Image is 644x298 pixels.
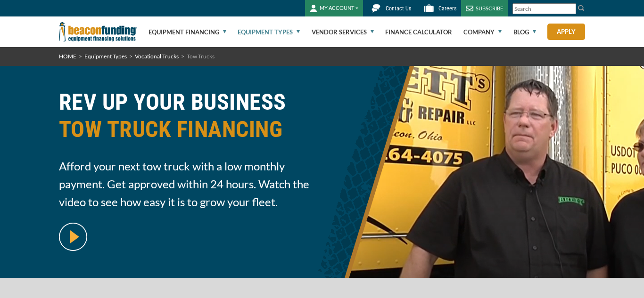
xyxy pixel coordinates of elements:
[578,4,585,12] img: Search
[513,17,536,47] a: Blog
[59,157,316,211] span: Afford your next tow truck with a low monthly payment. Get approved within 24 hours. Watch the vi...
[547,24,585,40] a: Apply
[59,89,316,150] h1: REV UP YOUR BUSINESS
[386,5,411,12] span: Contact Us
[385,17,452,47] a: Finance Calculator
[59,223,87,251] img: video modal pop-up play button
[187,53,215,60] span: Tow Trucks
[59,53,76,60] a: HOME
[512,3,576,14] input: Search
[463,17,502,47] a: Company
[59,16,137,47] img: Beacon Funding Corporation logo
[135,53,179,60] a: Vocational Trucks
[312,17,374,47] a: Vendor Services
[59,116,316,143] span: TOW TRUCK FINANCING
[438,5,456,12] span: Careers
[238,17,300,47] a: Equipment Types
[566,5,574,13] a: Clear search text
[149,17,226,47] a: Equipment Financing
[84,53,127,60] a: Equipment Types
